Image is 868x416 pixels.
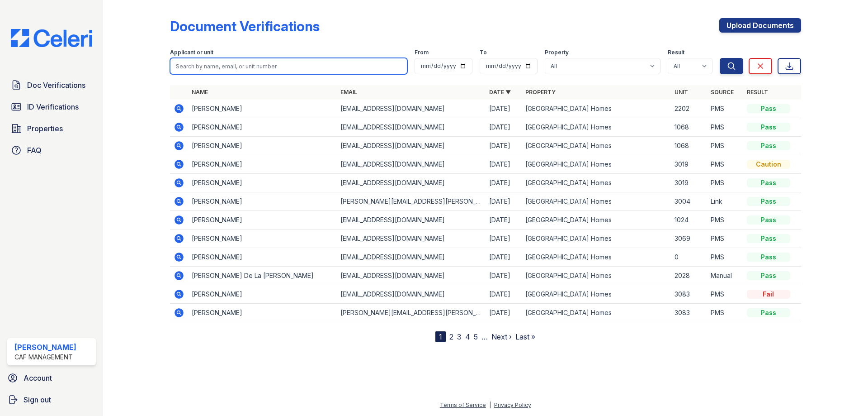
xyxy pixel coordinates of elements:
[707,137,743,155] td: PMS
[494,402,531,408] a: Privacy Policy
[4,29,99,47] img: CE_Logo_Blue-a8612792a0a2168367f1c8372b55b34899dd931a85d93a1a3d3e32e68fde9ad4.png
[337,155,486,174] td: [EMAIL_ADDRESS][DOMAIN_NAME]
[188,174,337,192] td: [PERSON_NAME]
[486,118,522,137] td: [DATE]
[707,248,743,267] td: PMS
[747,104,790,113] div: Pass
[486,211,522,230] td: [DATE]
[486,100,522,118] td: [DATE]
[515,332,535,341] a: Last »
[188,192,337,211] td: [PERSON_NAME]
[545,49,569,56] label: Property
[747,215,790,225] div: Pass
[7,120,96,138] a: Properties
[337,174,486,192] td: [EMAIL_ADDRESS][DOMAIN_NAME]
[671,285,707,304] td: 3083
[170,18,320,34] div: Document Verifications
[522,100,670,118] td: [GEOGRAPHIC_DATA] Homes
[486,174,522,192] td: [DATE]
[719,18,801,33] a: Upload Documents
[525,89,556,96] a: Property
[671,267,707,285] td: 2028
[465,332,470,341] a: 4
[192,89,208,96] a: Name
[486,248,522,267] td: [DATE]
[707,118,743,137] td: PMS
[747,178,790,187] div: Pass
[671,174,707,192] td: 3019
[415,49,429,56] label: From
[522,211,670,230] td: [GEOGRAPHIC_DATA] Homes
[747,234,790,243] div: Pass
[449,332,453,341] a: 2
[486,285,522,304] td: [DATE]
[337,137,486,155] td: [EMAIL_ADDRESS][DOMAIN_NAME]
[4,391,99,409] button: Sign out
[522,304,670,322] td: [GEOGRAPHIC_DATA] Homes
[671,304,707,322] td: 3083
[188,304,337,322] td: [PERSON_NAME]
[188,100,337,118] td: [PERSON_NAME]
[747,89,768,96] a: Result
[337,267,486,285] td: [EMAIL_ADDRESS][DOMAIN_NAME]
[337,248,486,267] td: [EMAIL_ADDRESS][DOMAIN_NAME]
[481,331,488,342] span: …
[707,174,743,192] td: PMS
[671,100,707,118] td: 2202
[671,248,707,267] td: 0
[440,402,486,408] a: Terms of Service
[337,285,486,304] td: [EMAIL_ADDRESS][DOMAIN_NAME]
[747,160,790,169] div: Caution
[474,332,478,341] a: 5
[671,137,707,155] td: 1068
[707,267,743,285] td: Manual
[707,230,743,248] td: PMS
[486,267,522,285] td: [DATE]
[671,211,707,230] td: 1024
[27,80,85,91] span: Doc Verifications
[747,123,790,132] div: Pass
[747,271,790,280] div: Pass
[522,230,670,248] td: [GEOGRAPHIC_DATA] Homes
[486,230,522,248] td: [DATE]
[27,145,42,156] span: FAQ
[27,123,63,134] span: Properties
[707,304,743,322] td: PMS
[337,192,486,211] td: [PERSON_NAME][EMAIL_ADDRESS][PERSON_NAME][DOMAIN_NAME]
[337,230,486,248] td: [EMAIL_ADDRESS][DOMAIN_NAME]
[486,192,522,211] td: [DATE]
[711,89,734,96] a: Source
[671,118,707,137] td: 1068
[188,155,337,174] td: [PERSON_NAME]
[668,49,684,56] label: Result
[188,248,337,267] td: [PERSON_NAME]
[340,89,357,96] a: Email
[170,49,213,56] label: Applicant or unit
[489,402,491,408] div: |
[707,285,743,304] td: PMS
[707,211,743,230] td: PMS
[480,49,487,56] label: To
[7,98,96,116] a: ID Verifications
[747,290,790,299] div: Fail
[24,394,51,405] span: Sign out
[522,137,670,155] td: [GEOGRAPHIC_DATA] Homes
[337,304,486,322] td: [PERSON_NAME][EMAIL_ADDRESS][PERSON_NAME][DOMAIN_NAME]
[522,285,670,304] td: [GEOGRAPHIC_DATA] Homes
[671,230,707,248] td: 3069
[337,118,486,137] td: [EMAIL_ADDRESS][DOMAIN_NAME]
[188,137,337,155] td: [PERSON_NAME]
[747,253,790,262] div: Pass
[707,100,743,118] td: PMS
[747,141,790,150] div: Pass
[188,211,337,230] td: [PERSON_NAME]
[522,192,670,211] td: [GEOGRAPHIC_DATA] Homes
[14,342,76,353] div: [PERSON_NAME]
[489,89,511,96] a: Date ▼
[188,118,337,137] td: [PERSON_NAME]
[435,331,446,342] div: 1
[491,332,512,341] a: Next ›
[522,155,670,174] td: [GEOGRAPHIC_DATA] Homes
[675,89,688,96] a: Unit
[14,353,76,362] div: CAF Management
